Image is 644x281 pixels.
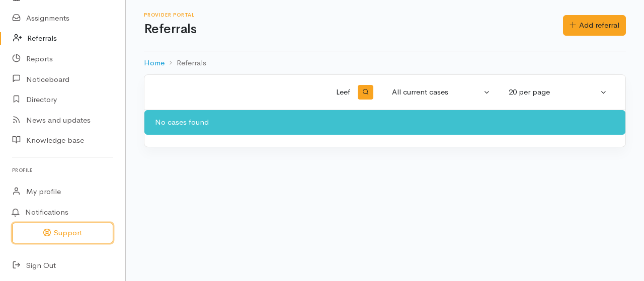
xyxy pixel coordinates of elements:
div: All current cases [392,86,481,98]
button: All current cases [386,82,497,102]
a: Home [144,57,165,69]
button: Support [12,223,113,243]
h6: Provider Portal [144,12,563,18]
input: Search [156,80,352,105]
li: Referrals [165,57,206,69]
h6: Profile [12,163,113,177]
div: 20 per page [509,86,598,98]
div: No cases found [144,110,625,135]
button: 20 per page [503,82,613,102]
a: Add referral [563,15,626,36]
nav: breadcrumb [144,51,626,75]
h1: Referrals [144,22,563,37]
